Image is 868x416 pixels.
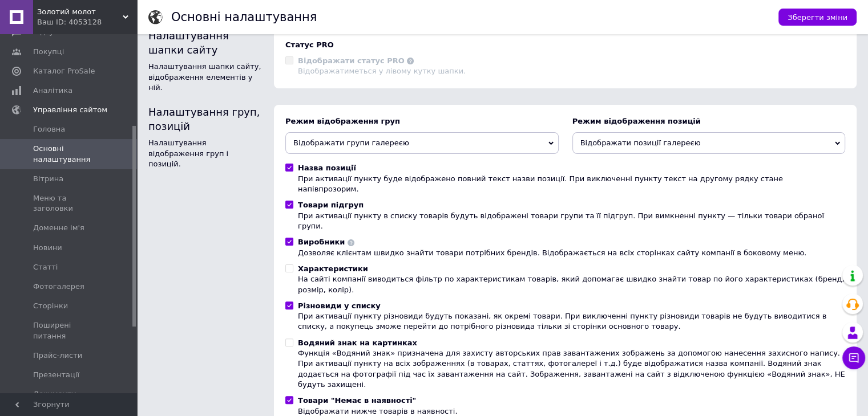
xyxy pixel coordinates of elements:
span: Водяний знак на картинках [298,338,417,347]
span: Різновиди у списку [298,301,381,310]
span: Режим відображення позицій [572,117,701,125]
span: Налаштування груп, позицій [148,106,260,132]
span: Налаштування шапки сайту, відображення елементів у ній. [148,62,261,92]
div: Відображатиметься у лівому кутку шапки. [298,66,466,76]
span: Налаштування шапки сайту [148,30,229,56]
span: Товари підгруп [298,201,364,209]
span: Виробники [298,238,345,246]
span: Новини [33,243,62,253]
span: Головна [33,124,65,134]
span: Документи [33,389,76,399]
span: Золотий молот [37,7,123,17]
div: Дозволяє клієнтам швидко знайти товари потрібних брендів. Відображається на всіх сторінках сайту ... [298,248,806,258]
span: Зберегти зміни [788,13,847,22]
h1: Основні налаштування [171,10,317,24]
span: Відображати статус PRO [298,56,405,65]
span: Сторінки [33,301,68,311]
span: Покупці [33,47,64,57]
span: Відображати групи галереєю [293,138,409,147]
span: Поширені питання [33,320,106,341]
div: При активації пункту буде відображено повний текст назви позиції. При виключенні пункту текст на ... [298,174,845,194]
span: Вітрина [33,174,63,184]
span: Фотогалерея [33,282,84,292]
span: Презентації [33,370,79,380]
span: Режим відображення груп [285,117,400,125]
button: Зберегти зміни [778,9,857,26]
span: Відображати позиції галереєю [580,138,701,147]
div: При активації пункту в списку товарів будуть відображені товари групи та її підгруп. При вимкненн... [298,211,845,231]
span: Аналітика [33,85,72,96]
span: Товари "Немає в наявності" [298,396,416,405]
span: Налаштування відображення груп і позицій. [148,138,228,168]
div: При активації пункту різновиди будуть показані, як окремі товари. При виключенні пункту різновиди... [298,311,845,332]
span: Основні налаштування [33,144,106,164]
span: Назва позиції [298,164,356,172]
button: Чат з покупцем [842,346,865,369]
span: Статус PRO [285,40,334,49]
span: Прайс-листи [33,350,82,361]
div: Функція «Водяний знак» призначена для захисту авторських прав завантажених зображень за допомогою... [298,348,845,390]
span: Управління сайтом [33,105,107,115]
span: Статті [33,262,58,272]
div: Ваш ID: 4053128 [37,17,137,27]
span: Доменне ім'я [33,223,84,233]
span: Характеристики [298,264,368,273]
div: На сайті компанії виводиться фільтр по характеристикам товарів, який допомагає швидко знайти това... [298,274,845,295]
span: Каталог ProSale [33,66,95,76]
span: Меню та заголовки [33,193,106,214]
